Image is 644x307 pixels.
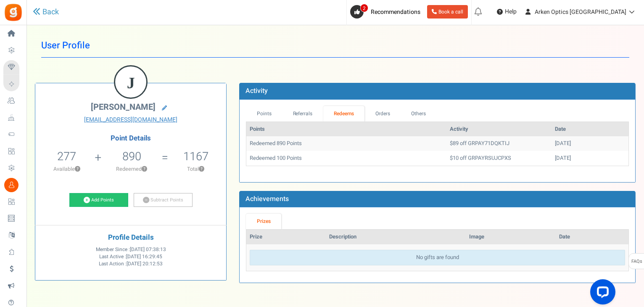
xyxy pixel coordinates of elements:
a: Points [246,106,282,122]
th: Points [246,122,446,137]
span: 277 [57,148,76,165]
a: Book a call [427,5,468,19]
th: Date [556,230,628,244]
td: $10 off GRPAYRSUJCPXS [446,151,552,166]
th: Description [326,230,466,244]
h5: 1167 [183,150,209,163]
a: Add Points [69,193,128,207]
h1: User Profile [41,34,629,58]
span: [DATE] 20:12:53 [127,260,163,267]
th: Activity [446,122,552,137]
span: Last Active : [99,253,162,260]
th: Prize [246,230,326,244]
span: Arken Optics [GEOGRAPHIC_DATA] [535,8,626,16]
b: Achievements [245,194,289,204]
a: Subtract Points [134,193,193,207]
a: Others [401,106,437,122]
span: Last Action : [99,260,163,267]
p: Available [40,165,94,173]
span: Help [503,8,517,16]
p: Redeemed [102,165,161,173]
th: Image [466,230,556,244]
h4: Profile Details [42,234,220,242]
button: ? [75,167,80,172]
span: 2 [360,4,368,12]
p: Total [169,165,222,173]
span: Member Since : [96,246,166,253]
figcaption: J [115,66,146,99]
span: FAQs [631,254,642,270]
span: [PERSON_NAME] [91,101,156,113]
span: Recommendations [371,8,420,16]
h4: Point Details [35,135,226,142]
a: 2 Recommendations [350,5,424,19]
div: No gifts are found [250,250,625,265]
button: ? [199,167,204,172]
img: Gratisfaction [4,3,23,22]
b: Activity [245,86,268,96]
td: Redeemed 100 Points [246,151,446,166]
a: Help [494,5,520,19]
th: Date [552,122,628,137]
h5: 890 [122,150,141,163]
a: [EMAIL_ADDRESS][DOMAIN_NAME] [42,116,220,124]
a: Prizes [246,214,281,229]
td: [DATE] [552,136,628,151]
a: Orders [364,106,401,122]
td: [DATE] [552,151,628,166]
button: ? [142,167,147,172]
td: Redeemed 890 Points [246,136,446,151]
a: Redeems [323,106,365,122]
span: [DATE] 07:38:13 [130,246,166,253]
a: Referrals [282,106,323,122]
td: $89 off GRPAY71DQKTIJ [446,136,552,151]
span: [DATE] 16:29:45 [126,253,162,260]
